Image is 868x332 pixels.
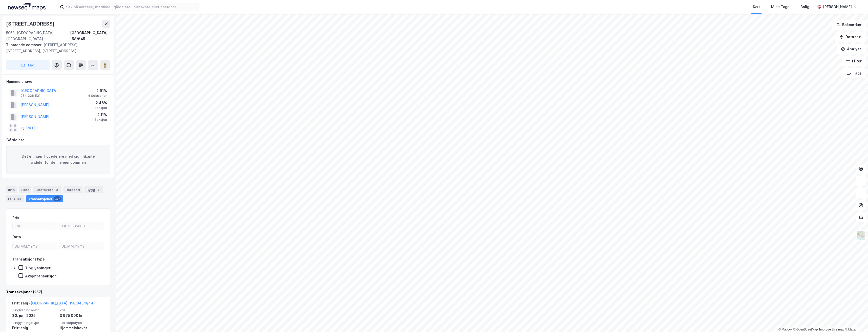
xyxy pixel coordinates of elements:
[856,231,866,240] img: Z
[6,195,24,202] div: ESG
[842,68,866,78] button: Tags
[800,4,809,10] div: Bolig
[771,4,789,10] div: Mine Tags
[12,308,57,312] span: Tinglysningsdato
[793,328,818,331] a: OpenStreetMap
[837,44,866,54] button: Analyse
[13,222,57,230] input: Fra
[12,215,19,221] div: Pris
[92,100,107,106] div: 2.46%
[54,196,61,201] div: 257
[92,118,107,122] div: 1 Seksjon
[823,4,852,10] div: [PERSON_NAME]
[26,195,63,202] div: Transaksjoner
[6,186,17,193] div: Info
[12,321,57,325] span: Tinglysningstype
[20,94,40,98] div: 964 338 531
[60,308,104,312] span: Pris
[59,242,104,250] input: DD.MM.YYYY
[12,234,21,240] div: Dato
[843,308,868,332] iframe: Chat Widget
[6,42,106,54] div: [STREET_ADDRESS], [STREET_ADDRESS], [STREET_ADDRESS]
[835,32,866,42] button: Datasett
[6,145,110,174] div: Det er ingen hovedeiere med signifikante andeler for denne eiendommen
[60,313,104,319] div: 3 975 000 kr
[54,187,59,192] div: 2
[12,325,57,331] div: Fritt salg
[6,60,50,70] button: Tag
[6,43,44,47] span: Tilhørende adresser:
[60,321,104,325] span: Eierskapstype
[13,242,57,250] input: DD.MM.YYYY
[88,88,107,94] div: 2.91%
[6,30,70,42] div: 5058, [GEOGRAPHIC_DATA], [GEOGRAPHIC_DATA]
[832,20,866,30] button: Bokmerker
[92,112,107,118] div: 2.11%
[6,289,110,295] div: Transaksjoner (257)
[92,106,107,110] div: 1 Seksjon
[88,94,107,98] div: 4 Seksjoner
[753,4,760,10] div: Kart
[6,20,56,28] div: [STREET_ADDRESS]
[12,313,57,319] div: 30. juni 2025
[6,79,110,85] div: Hjemmelshaver
[31,301,93,305] a: [GEOGRAPHIC_DATA], 158/845/0/44
[60,325,104,331] div: Hjemmelshaver
[8,3,46,11] img: logo.a4113a55bc3d86da70a041830d287a7e.svg
[12,300,93,308] div: Fritt salg -
[59,222,104,230] input: Til 26585000
[33,186,61,193] div: Leietakere
[19,186,31,193] div: Eiere
[64,3,199,11] input: Søk på adresse, matrikkel, gårdeiere, leietakere eller personer
[70,30,110,42] div: [GEOGRAPHIC_DATA], 158/845
[84,186,103,193] div: Bygg
[12,256,45,262] div: Transaksjonstype
[842,56,866,66] button: Filter
[25,266,51,270] div: Tinglysninger
[96,187,101,192] div: 6
[819,328,844,331] a: Improve this map
[778,328,792,331] a: Mapbox
[25,274,57,278] div: Aksjetransaksjon
[63,186,82,193] div: Datasett
[16,196,22,201] div: 44
[6,137,110,143] div: Gårdeiere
